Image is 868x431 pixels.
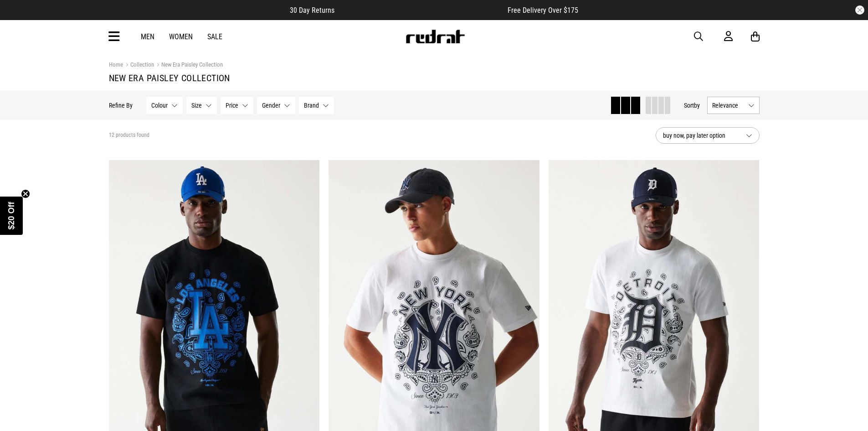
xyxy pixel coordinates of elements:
button: buy now, pay later option [656,127,760,144]
button: Brand [299,97,334,114]
a: Collection [123,61,154,70]
button: Colour [146,97,183,114]
a: Home [109,61,123,68]
span: 12 products found [109,132,149,139]
iframe: Customer reviews powered by Trustpilot [353,5,489,15]
span: Brand [304,102,319,109]
span: by [694,102,700,109]
button: Open LiveChat chat widget [7,4,35,31]
span: Colour [151,102,168,109]
span: Price [226,102,238,109]
a: New Era Paisley Collection [154,61,223,70]
span: Relevance [712,102,745,109]
a: Men [141,32,154,41]
img: Redrat logo [405,30,465,43]
button: Gender [257,97,295,114]
span: Gender [262,102,280,109]
span: Free Delivery Over $175 [508,6,578,15]
p: Refine By [109,102,133,109]
button: Relevance [707,97,760,114]
a: Women [169,32,193,41]
button: Size [186,97,217,114]
button: Sortby [684,100,700,111]
span: buy now, pay later option [663,130,739,141]
button: Close teaser [21,189,30,198]
a: Sale [207,32,222,41]
span: Size [191,102,202,109]
h1: New Era Paisley Collection [109,73,760,83]
button: Price [221,97,253,114]
span: 30 Day Returns [290,6,334,15]
span: $20 Off [7,202,16,229]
